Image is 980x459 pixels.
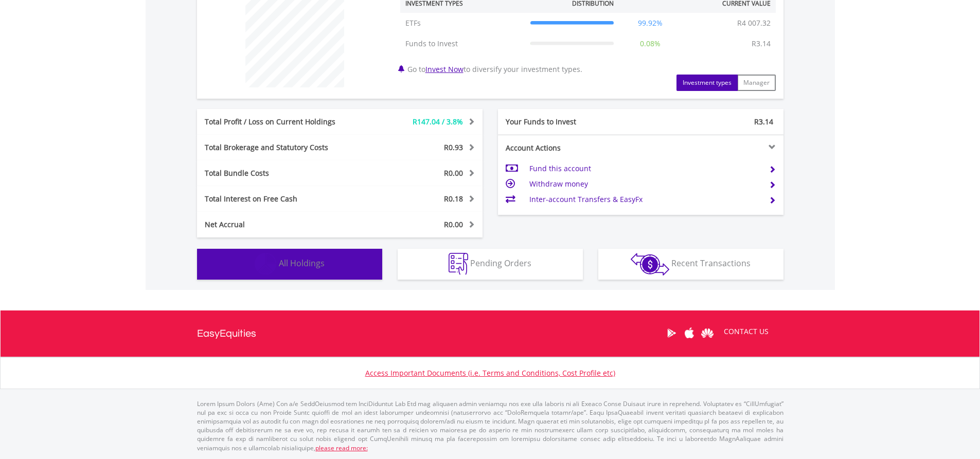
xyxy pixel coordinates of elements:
[737,75,776,91] button: Manager
[671,258,751,269] span: Recent Transactions
[619,13,682,33] td: 99.92%
[197,168,364,178] div: Total Bundle Costs
[400,33,525,54] td: Funds to Invest
[598,249,783,280] button: Recent Transactions
[365,368,615,378] a: Access Important Documents (i.e. Terms and Conditions, Cost Profile etc)
[444,194,463,204] span: R0.18
[279,258,325,269] span: All Holdings
[529,176,760,192] td: Withdraw money
[663,317,681,349] a: Google Play
[699,317,717,349] a: Huawei
[413,117,463,126] span: R147.04 / 3.8%
[732,13,776,33] td: R4 007.32
[315,444,368,452] a: please read more:
[681,317,699,349] a: Apple
[425,64,464,74] a: Invest Now
[631,253,669,276] img: transactions-zar-wht.png
[197,310,256,357] a: EasyEquities
[619,33,682,54] td: 0.08%
[470,258,531,269] span: Pending Orders
[498,143,641,153] div: Account Actions
[498,117,641,127] div: Your Funds to Invest
[400,13,525,33] td: ETFs
[746,33,776,54] td: R3.14
[197,249,382,280] button: All Holdings
[444,142,463,152] span: R0.93
[197,194,364,204] div: Total Interest on Free Cash
[449,253,468,275] img: pending_instructions-wht.png
[754,117,773,126] span: R3.14
[676,75,738,91] button: Investment types
[197,399,783,452] p: Lorem Ipsum Dolors (Ame) Con a/e SeddOeiusmod tem InciDiduntut Lab Etd mag aliquaen admin veniamq...
[255,253,277,275] img: holdings-wht.png
[529,192,760,207] td: Inter-account Transfers & EasyFx
[197,142,364,153] div: Total Brokerage and Statutory Costs
[197,219,364,230] div: Net Accrual
[197,117,364,127] div: Total Profit / Loss on Current Holdings
[529,161,760,176] td: Fund this account
[717,317,776,346] a: CONTACT US
[444,168,463,178] span: R0.00
[444,219,463,229] span: R0.00
[398,249,583,280] button: Pending Orders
